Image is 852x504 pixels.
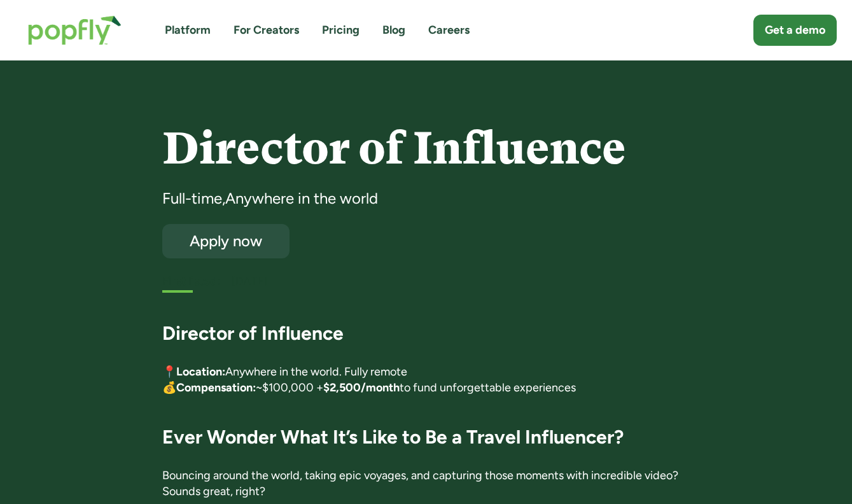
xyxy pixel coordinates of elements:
a: home [15,3,134,58]
h4: Director of Influence [162,124,690,173]
h5: First listed: [162,274,220,290]
div: Get a demo [765,22,825,38]
a: For Creators [234,22,299,38]
a: Blog [382,22,405,38]
div: Apply now [174,233,278,249]
strong: Ever Wonder What It’s Like to Be a Travel Influencer? [162,425,624,449]
strong: Location: [176,365,225,379]
a: Get a demo [753,15,837,46]
a: Platform [165,22,211,38]
div: Anywhere in the world [225,188,378,209]
a: Careers [428,22,470,38]
div: , [222,188,225,209]
strong: $2,500/month [323,381,400,395]
p: 📍 Anywhere in the world. Fully remote 💰 ~$100,000 + to fund unforgettable experiences [162,364,690,396]
div: Full-time [162,188,222,209]
strong: Director of Influence [162,321,344,345]
a: Apply now [162,224,290,258]
strong: Compensation: [176,381,256,395]
a: Pricing [322,22,360,38]
div: [DATE] [232,274,690,290]
p: Bouncing around the world, taking epic voyages, and capturing those moments with incredible video... [162,468,690,500]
